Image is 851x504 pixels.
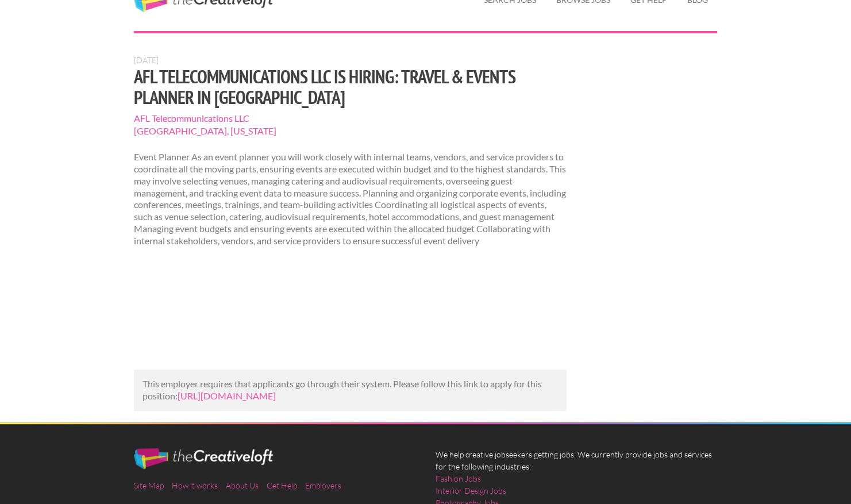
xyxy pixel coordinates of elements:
span: AFL Telecommunications LLC [134,112,567,125]
a: About Us [226,480,259,490]
a: Get Help [267,480,297,490]
a: Site Map [134,480,164,490]
p: This employer requires that applicants go through their system. Please follow this link to apply ... [143,378,558,402]
p: Event Planner As an event planner you will work closely with internal teams, vendors, and service... [134,151,567,247]
a: [URL][DOMAIN_NAME] [178,390,276,401]
a: Interior Design Jobs [436,484,506,497]
a: How it works [172,480,218,490]
span: [DATE] [134,55,159,65]
a: Employers [305,480,341,490]
a: Fashion Jobs [436,472,481,484]
img: The Creative Loft [134,448,273,469]
span: [GEOGRAPHIC_DATA], [US_STATE] [134,125,567,137]
h1: AFL Telecommunications LLC is hiring: Travel & Events Planner in [GEOGRAPHIC_DATA] [134,66,567,107]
